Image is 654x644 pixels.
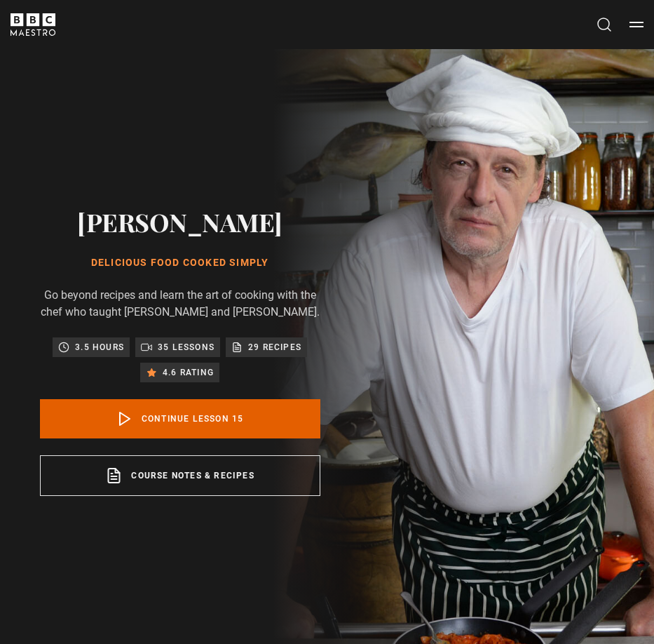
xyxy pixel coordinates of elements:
p: 35 lessons [158,340,214,354]
p: 29 recipes [248,340,301,354]
a: Continue lesson 15 [40,399,320,438]
svg: BBC Maestro [11,13,55,36]
h2: [PERSON_NAME] [40,204,320,239]
button: Toggle navigation [629,18,643,32]
h1: Delicious Food Cooked Simply [40,256,320,270]
p: Go beyond recipes and learn the art of cooking with the chef who taught [PERSON_NAME] and [PERSON... [40,287,320,321]
p: 4.6 rating [163,365,214,380]
a: Course notes & recipes [40,455,320,496]
p: 3.5 hours [75,340,124,354]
